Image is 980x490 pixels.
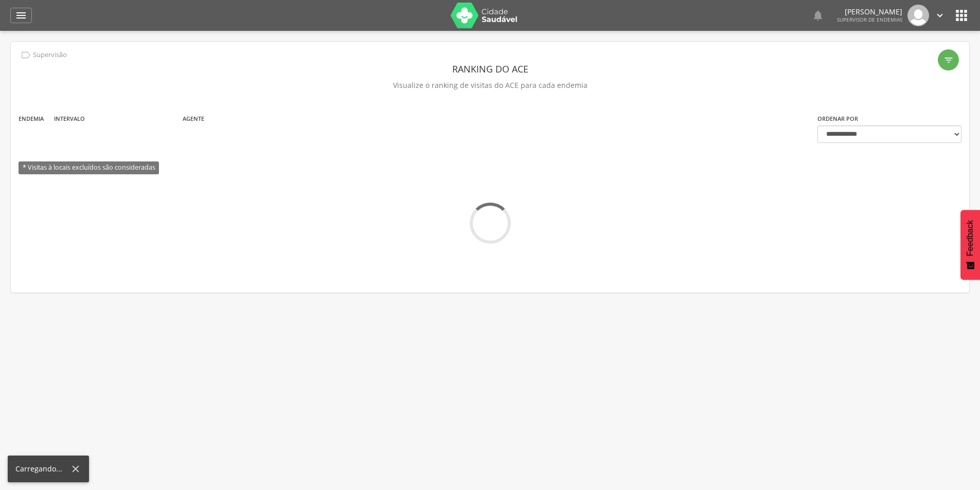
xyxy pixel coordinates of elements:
i:  [20,49,31,61]
label: Endemia [19,115,44,123]
label: Ordenar por [817,115,858,123]
span: Feedback [966,220,975,256]
header: Ranking do ACE [19,60,961,78]
p: Supervisão [33,51,67,59]
i:  [953,7,970,24]
p: Visualize o ranking de visitas do ACE para cada endemia [19,78,961,93]
p: [PERSON_NAME] [837,8,902,15]
span: * Visitas à locais excluídos são consideradas [19,161,159,174]
button: Feedback - Mostrar pesquisa [960,210,980,280]
a:  [934,5,946,26]
div: Filtro [938,49,959,70]
i:  [15,9,27,22]
a:  [812,5,824,26]
a:  [10,8,32,23]
label: Agente [183,115,204,123]
i:  [934,10,946,21]
i:  [812,9,824,22]
span: Supervisor de Endemias [837,16,902,23]
label: Intervalo [54,115,85,123]
i:  [943,55,954,65]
